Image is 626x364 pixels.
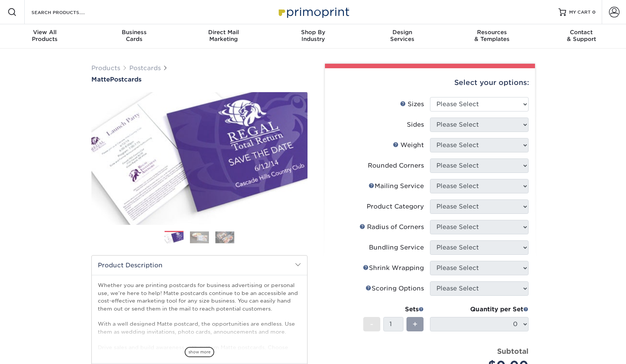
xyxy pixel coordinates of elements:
input: SEARCH PRODUCTS..... [31,8,105,17]
span: Resources [447,29,537,36]
a: BusinessCards [89,24,179,49]
h2: Product Description [92,256,307,275]
a: Postcards [129,64,161,72]
div: Shrink Wrapping [363,264,424,273]
a: Contact& Support [537,24,626,49]
span: + [413,318,417,330]
span: show more [185,347,214,357]
div: Scoring Options [366,284,424,293]
span: Design [358,29,447,36]
a: Shop ByIndustry [268,24,358,49]
div: Sides [407,120,424,129]
div: Quantity per Set [430,305,529,314]
div: Product Category [367,202,424,211]
div: & Templates [447,29,537,42]
div: Sets [363,305,424,314]
div: Marketing [179,29,268,42]
div: Mailing Service [369,182,424,191]
img: Postcards 03 [215,231,234,243]
span: MY CART [569,9,591,16]
h1: Postcards [91,76,308,83]
div: Weight [393,141,424,150]
div: Cards [89,29,179,42]
img: Matte 01 [91,84,308,233]
span: - [370,318,373,330]
span: Matte [91,76,110,83]
a: Direct MailMarketing [179,24,268,49]
div: Select your options: [331,68,529,97]
div: Radius of Corners [359,223,424,232]
span: Contact [537,29,626,36]
div: Bundling Service [369,243,424,252]
div: Services [358,29,447,42]
div: Sizes [400,100,424,109]
a: DesignServices [358,24,447,49]
img: Postcards 02 [190,231,209,243]
img: Primoprint [275,4,351,20]
span: Shop By [268,29,358,36]
strong: Subtotal [497,347,529,355]
div: Rounded Corners [368,161,424,170]
span: Business [89,29,179,36]
span: Direct Mail [179,29,268,36]
span: 0 [592,9,596,15]
div: & Support [537,29,626,42]
img: Postcards 01 [165,231,184,245]
a: Resources& Templates [447,24,537,49]
a: MattePostcards [91,76,308,83]
a: Products [91,64,120,72]
div: Industry [268,29,358,42]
